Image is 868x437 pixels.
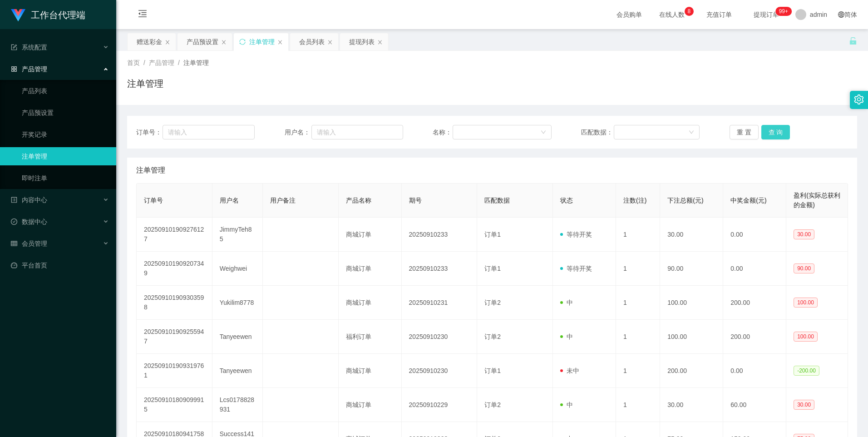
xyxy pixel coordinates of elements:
[723,388,786,422] td: 60.00
[616,320,660,354] td: 1
[11,9,25,22] img: logo.9652507e.png
[11,218,17,225] i: 图标: check-circle-o
[212,354,263,388] td: Tanyeewen
[749,11,784,18] span: 提现订单
[299,33,325,50] div: 会员列表
[730,197,766,204] span: 中奖金额(元)
[136,128,163,137] span: 订单号：
[285,128,312,137] span: 用户名：
[660,354,723,388] td: 200.00
[137,354,212,388] td: 202509101909319761
[277,40,283,45] i: 图标: close
[560,367,579,374] span: 未中
[623,197,646,204] span: 注数(注)
[689,129,694,136] i: 图标: down
[137,286,212,320] td: 202509101909303598
[685,7,694,16] sup: 8
[402,252,478,286] td: 20250910233
[349,33,375,50] div: 提现列表
[339,320,402,354] td: 福利订单
[212,252,263,286] td: Weighwei
[655,11,689,18] span: 在线人数
[187,33,218,50] div: 产品预设置
[212,286,263,320] td: Yukilim8778
[702,11,736,18] span: 充值订单
[581,128,614,137] span: 匹配数据：
[723,252,786,286] td: 0.00
[221,40,227,45] i: 图标: close
[794,229,814,239] span: 30.00
[212,218,263,252] td: JimmyTeh85
[11,66,17,72] i: 图标: appstore-o
[11,11,85,18] a: 工作台代理端
[794,366,819,376] span: -200.00
[339,286,402,320] td: 商城订单
[730,125,759,139] button: 重 置
[541,129,546,136] i: 图标: down
[137,252,212,286] td: 202509101909207349
[136,165,165,176] span: 注单管理
[660,388,723,422] td: 30.00
[484,231,501,238] span: 订单1
[484,333,501,340] span: 订单2
[327,40,333,45] i: 图标: close
[723,354,786,388] td: 0.00
[11,218,47,225] span: 数据中心
[31,0,85,30] h1: 工作台代理端
[560,401,573,408] span: 中
[560,197,573,204] span: 状态
[484,265,501,272] span: 订单1
[660,218,723,252] td: 30.00
[270,197,296,204] span: 用户备注
[11,44,47,51] span: 系统配置
[794,263,814,273] span: 90.00
[11,197,17,203] i: 图标: profile
[433,128,453,137] span: 名称：
[11,240,47,247] span: 会员管理
[137,388,212,422] td: 202509101809099915
[137,320,212,354] td: 202509101909255947
[854,94,864,104] i: 图标: setting
[660,286,723,320] td: 100.00
[484,401,501,408] span: 订单2
[137,218,212,252] td: 202509101909276127
[149,59,174,66] span: 产品管理
[339,218,402,252] td: 商城订单
[377,40,383,45] i: 图标: close
[239,39,246,45] i: 图标: sync
[22,147,109,165] a: 注单管理
[346,197,371,204] span: 产品名称
[11,240,17,247] i: 图标: table
[775,7,792,16] sup: 1156
[560,231,592,238] span: 等待开奖
[249,33,275,50] div: 注单管理
[22,169,109,187] a: 即时注单
[616,354,660,388] td: 1
[660,252,723,286] td: 90.00
[11,196,47,204] span: 内容中心
[409,197,422,204] span: 期号
[183,59,209,66] span: 注单管理
[560,333,573,340] span: 中
[178,59,180,66] span: /
[212,320,263,354] td: Tanyeewen
[22,104,109,122] a: 产品预设置
[402,388,478,422] td: 20250910229
[616,388,660,422] td: 1
[11,256,109,274] a: 图标: dashboard平台首页
[484,367,501,374] span: 订单1
[163,125,255,139] input: 请输入
[127,59,140,66] span: 首页
[220,197,239,204] span: 用户名
[11,65,47,73] span: 产品管理
[143,59,145,66] span: /
[560,265,592,272] span: 等待开奖
[402,320,478,354] td: 20250910230
[165,40,170,45] i: 图标: close
[723,320,786,354] td: 200.00
[402,286,478,320] td: 20250910231
[723,286,786,320] td: 200.00
[11,44,17,50] i: 图标: form
[127,0,158,30] i: 图标: menu-fold
[484,299,501,306] span: 订单2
